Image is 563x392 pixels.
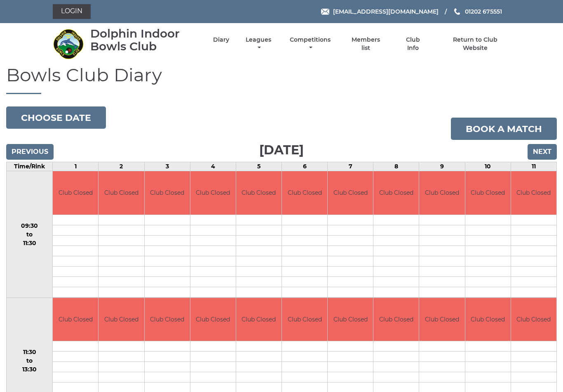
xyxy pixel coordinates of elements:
td: Club Closed [53,171,98,215]
a: Email [EMAIL_ADDRESS][DOMAIN_NAME] [321,7,439,16]
div: Dolphin Indoor Bowls Club [90,27,199,53]
a: Club Info [399,36,426,52]
td: Club Closed [99,171,144,215]
h1: Bowls Club Diary [6,65,557,94]
td: Club Closed [465,298,511,341]
td: 3 [144,162,190,171]
td: 6 [282,162,328,171]
td: Club Closed [99,298,144,341]
a: Diary [213,36,229,44]
td: Club Closed [419,171,464,215]
td: 4 [190,162,236,171]
td: 10 [465,162,511,171]
td: Club Closed [419,298,464,341]
button: Choose date [6,106,106,129]
td: 9 [419,162,465,171]
a: Phone us 01202 675551 [453,7,502,16]
a: Book a match [451,118,557,140]
td: 1 [53,162,99,171]
a: Competitions [288,36,333,52]
td: Club Closed [282,298,327,341]
td: Club Closed [236,171,281,215]
td: Club Closed [511,171,556,215]
td: Time/Rink [7,162,53,171]
td: Club Closed [282,171,327,215]
td: 8 [373,162,419,171]
td: Club Closed [328,298,373,341]
td: 11 [511,162,556,171]
span: 01202 675551 [465,8,502,15]
td: Club Closed [236,298,281,341]
input: Previous [6,144,54,160]
td: Club Closed [465,171,511,215]
a: Return to Club Website [441,36,510,52]
span: [EMAIL_ADDRESS][DOMAIN_NAME] [333,8,439,15]
td: 2 [99,162,144,171]
a: Leagues [244,36,273,52]
td: Club Closed [145,298,190,341]
img: Phone us [454,8,460,15]
td: Club Closed [53,298,98,341]
td: Club Closed [328,171,373,215]
td: Club Closed [145,171,190,215]
td: 09:30 to 11:30 [7,171,53,298]
td: Club Closed [373,298,419,341]
img: Email [321,9,329,15]
td: 7 [328,162,373,171]
td: Club Closed [190,298,236,341]
input: Next [528,144,557,160]
img: Dolphin Indoor Bowls Club [53,28,84,59]
a: Members list [347,36,385,52]
td: Club Closed [511,298,556,341]
td: Club Closed [373,171,419,215]
a: Login [53,4,91,19]
td: Club Closed [190,171,236,215]
td: 5 [236,162,281,171]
